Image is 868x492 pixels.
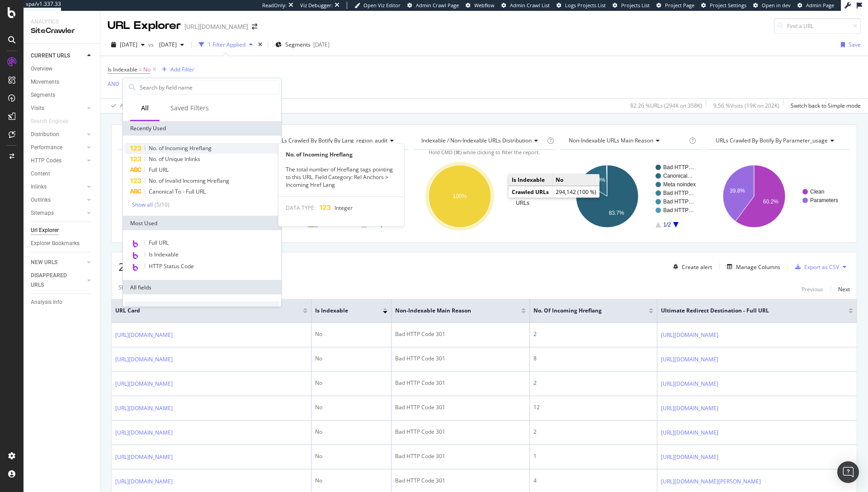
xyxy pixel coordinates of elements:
[31,169,94,179] a: Content
[682,263,712,271] div: Create alert
[420,133,545,148] h4: Indexable / Non-Indexable URLs Distribution
[791,102,861,109] div: Switch back to Simple mode
[143,63,151,76] span: No
[31,258,57,267] div: NEW URLS
[533,428,654,436] div: 2
[413,157,556,236] svg: A chart.
[31,18,93,26] div: Analytics
[31,130,59,139] div: Distribution
[139,80,279,94] input: Search by field name
[395,355,526,363] div: Bad HTTP Code 301
[663,222,671,228] text: 1/2
[838,285,850,293] div: Next
[762,2,791,9] span: Open in dev
[810,189,824,195] text: Clean
[266,157,409,236] div: A chart.
[510,2,550,9] span: Admin Crawl List
[315,452,387,460] div: No
[713,102,779,109] div: 9.56 % Visits ( 19K on 202K )
[256,40,264,49] div: times
[474,2,495,9] span: Webflow
[120,102,134,109] div: Apply
[125,302,279,316] div: URLs
[115,379,173,388] a: [URL][DOMAIN_NAME]
[120,41,137,48] span: 2025 Sep. 12th
[707,157,850,236] svg: A chart.
[552,186,600,198] td: 294,142 (100 %)
[663,199,694,205] text: Bad HTTP…
[115,428,173,437] a: [URL][DOMAIN_NAME]
[132,202,153,208] div: Show all
[115,477,173,486] a: [URL][DOMAIN_NAME]
[533,379,654,387] div: 2
[315,330,387,338] div: No
[153,201,170,208] div: ( 5 / 10 )
[753,2,791,9] a: Open in dev
[533,477,654,485] div: 4
[661,477,761,486] a: [URL][DOMAIN_NAME][PERSON_NAME]
[661,404,718,413] a: [URL][DOMAIN_NAME]
[31,182,85,192] a: Inlinks
[609,210,624,216] text: 83.7%
[108,38,148,52] button: [DATE]
[285,41,311,48] span: Segments
[395,428,526,436] div: Bad HTTP Code 301
[730,188,745,194] text: 39.8%
[560,157,703,236] svg: A chart.
[278,151,404,158] div: No. of Incoming Hreflang
[516,200,529,206] text: URLs
[315,307,369,315] span: Is Indexable
[115,355,173,364] a: [URL][DOMAIN_NAME]
[208,41,245,48] div: 1 Filter Applied
[31,156,61,166] div: HTTP Codes
[661,331,718,340] a: [URL][DOMAIN_NAME]
[31,195,51,205] div: Outlinks
[315,379,387,387] div: No
[149,177,229,184] span: No. of Invalid Incoming Hreflang
[501,2,550,9] a: Admin Crawl List
[108,80,119,88] button: AND
[315,403,387,412] div: No
[31,26,93,36] div: SiteCrawler
[108,99,134,113] button: Apply
[170,66,194,73] div: Add Filter
[272,38,333,52] button: Segments[DATE]
[118,284,205,294] div: Showing 1 to 50 of 294,142 entries
[533,355,654,363] div: 8
[149,262,194,270] span: HTTP Status Code
[31,51,70,61] div: CURRENT URLS
[621,2,650,9] span: Projects List
[31,226,59,235] div: Url Explorer
[369,222,377,228] text: 1/3
[663,190,694,196] text: Bad HTTP…
[115,331,173,340] a: [URL][DOMAIN_NAME]
[118,259,221,274] span: 294,142 URLs found
[123,216,281,230] div: Most Used
[837,38,861,52] button: Save
[797,2,834,9] a: Admin Page
[661,453,718,462] a: [URL][DOMAIN_NAME]
[354,2,401,9] a: Open Viz Editor
[315,428,387,436] div: No
[395,477,526,485] div: Bad HTTP Code 301
[118,157,261,236] svg: A chart.
[300,2,333,9] div: Viz Debugger:
[31,239,80,248] div: Explorer Bookmarks
[802,285,823,293] div: Previous
[565,2,606,9] span: Logs Projects List
[395,330,526,338] div: Bad HTTP Code 301
[31,117,68,126] div: Search Engines
[31,104,85,113] a: Visits
[115,453,173,462] a: [URL][DOMAIN_NAME]
[453,193,467,199] text: 100%
[716,137,828,144] span: URLs Crawled By Botify By parameter_usage
[31,156,85,166] a: HTTP Codes
[149,155,200,163] span: No. of Unique Inlinks
[278,166,404,189] div: The total number of Hreflang tags pointing to this URL. Field Category: Rel Anchors > Incoming Hr...
[663,164,694,170] text: Bad HTTP…
[31,143,85,152] a: Performance
[774,18,861,34] input: Find a URL
[736,263,780,271] div: Manage Columns
[31,77,59,87] div: Movements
